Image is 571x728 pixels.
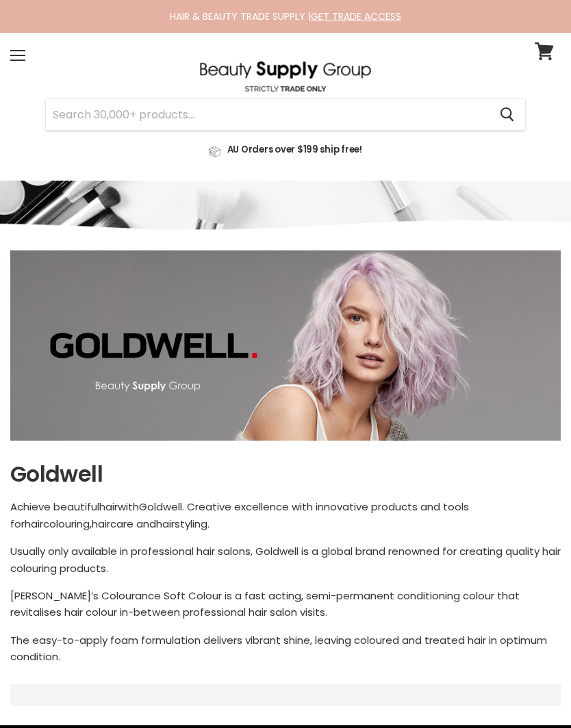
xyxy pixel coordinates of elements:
[10,250,561,441] img: Goldwell
[118,499,139,514] span: with
[10,499,469,530] span: . Creative excellence with innovative products and tools for
[10,460,561,489] h1: Goldwell
[43,517,92,531] span: colouring,
[489,99,525,130] button: Search
[311,10,401,23] a: GET TRADE ACCESS
[10,499,561,532] p: hair Goldwell hair hair hair
[10,632,561,666] p: The easy-to-apply foam formulation delivers vibrant shine, leaving coloured and treated hair in o...
[46,99,489,130] input: Search
[45,98,526,131] form: Product
[10,499,99,514] span: Achieve beautiful
[175,517,210,531] span: styling.
[503,664,557,714] iframe: Gorgias live chat messenger
[10,543,561,577] p: Usually only available in professional hair salons, Goldwell is a global brand renowned for creat...
[110,517,156,531] span: care and
[10,588,561,621] p: [PERSON_NAME]’s Colourance Soft Colour is a fast acting, semi-permanent conditioning colour that ...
